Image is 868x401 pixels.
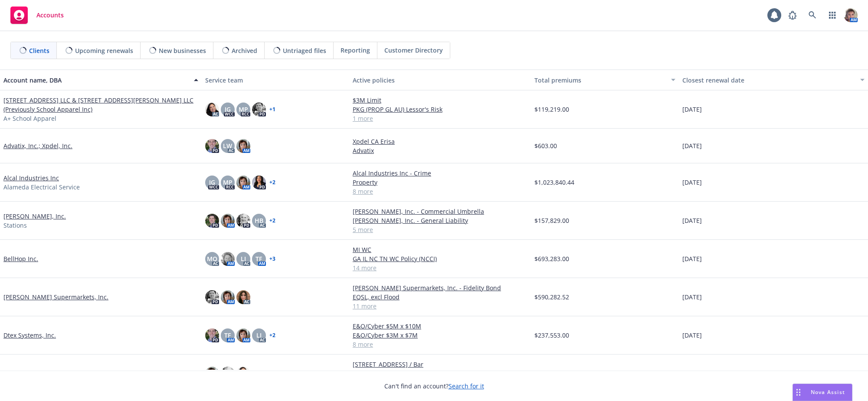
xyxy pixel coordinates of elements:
button: Total premiums [531,70,678,90]
button: Service team [202,70,349,90]
a: [PERSON_NAME] Supermarkets, Inc. - Fidelity Bond [353,283,527,292]
img: photo [252,176,266,189]
span: $157,829.00 [534,216,569,225]
span: Nova Assist [811,388,845,396]
a: Search [804,7,821,24]
span: [DATE] [682,216,702,225]
a: 1 more [353,114,527,123]
a: Advatix [353,146,527,155]
span: TF [255,254,262,263]
span: Clients [29,46,49,55]
img: photo [236,214,250,228]
a: GA IL NC TN WC Policy (NCCI) [353,254,527,263]
span: Stations [3,221,27,230]
a: $3M Limit [353,96,527,105]
a: Dtex Systems, Inc. [3,331,56,340]
img: photo [236,367,250,381]
a: [STREET_ADDRESS] LLC & [STREET_ADDRESS][PERSON_NAME] LLC (Previously School Apparel Inc) [3,96,198,114]
a: + 2 [269,180,275,185]
a: [PERSON_NAME] Survivors Trust & [PERSON_NAME] [3,369,154,378]
span: $1,023,840.44 [534,178,574,187]
div: Total premiums [534,76,665,85]
span: Untriaged files [283,46,326,55]
a: EQSL, excl Flood [353,292,527,302]
span: Alameda Electrical Service [3,182,80,192]
a: Report a Bug [784,7,801,24]
a: E&O/Cyber $5M x $10M [353,321,527,331]
span: [DATE] [682,141,702,150]
img: photo [205,103,219,116]
a: [PERSON_NAME] Supermarkets, Inc. [3,292,108,302]
span: [DATE] [682,369,702,378]
a: [STREET_ADDRESS] / Bar [353,360,527,369]
span: $119,219.00 [534,105,569,114]
span: [DATE] [682,292,702,302]
span: A+ School Apparel [3,114,56,123]
span: Reporting [341,46,370,55]
span: $237,553.00 [534,331,569,340]
a: + 3 [269,256,275,262]
img: photo [205,290,219,304]
a: Switch app [824,7,841,24]
div: Service team [205,76,346,85]
div: Active policies [353,76,527,85]
img: photo [205,367,219,381]
span: MP [223,178,233,187]
span: JG [225,105,231,114]
span: LW [223,141,232,150]
a: + 2 [269,218,275,223]
span: MQ [207,254,217,263]
a: [PERSON_NAME], Inc. [3,212,66,221]
img: photo [236,176,250,189]
img: photo [205,214,219,228]
a: + 1 [269,107,275,112]
img: photo [205,328,219,342]
span: [DATE] [682,178,702,187]
img: photo [221,367,235,381]
button: Active policies [349,70,531,90]
a: + 2 [269,333,275,338]
a: Alcal Industries Inc - Crime [353,169,527,178]
a: Xpdel CA Erisa [353,137,527,146]
a: E&O/Cyber $3M x $7M [353,331,527,340]
img: photo [221,214,235,228]
span: HB [255,216,263,225]
a: BellHop Inc. [3,254,38,263]
a: [STREET_ADDRESS] [353,369,527,378]
span: [DATE] [682,254,702,263]
a: Advatix, Inc.; Xpdel, Inc. [3,141,72,150]
button: Nova Assist [793,384,852,401]
span: Upcoming renewals [75,46,133,55]
a: Alcal Industries Inc [3,173,59,182]
span: Archived [232,46,257,55]
img: photo [236,328,250,342]
span: $603.00 [534,141,557,150]
img: photo [236,290,250,304]
img: photo [221,290,235,304]
a: [PERSON_NAME], Inc. - General Liability [353,216,527,225]
a: Property [353,178,527,187]
span: [DATE] [682,331,702,340]
span: New businesses [159,46,206,55]
span: LI [241,254,246,263]
a: [PERSON_NAME], Inc. - Commercial Umbrella [353,207,527,216]
a: PKG (PROP GL AU) Lessor's Risk [353,105,527,114]
img: photo [205,139,219,153]
span: [DATE] [682,105,702,114]
a: 11 more [353,302,527,311]
a: 14 more [353,263,527,272]
span: TF [224,331,231,340]
img: photo [252,103,266,116]
a: Accounts [7,3,67,27]
div: Closest renewal date [682,76,855,85]
a: Search for it [449,382,484,390]
span: $16,220.00 [534,369,566,378]
span: Can't find an account? [384,381,484,391]
a: 8 more [353,187,527,196]
div: Account name, DBA [3,76,189,85]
